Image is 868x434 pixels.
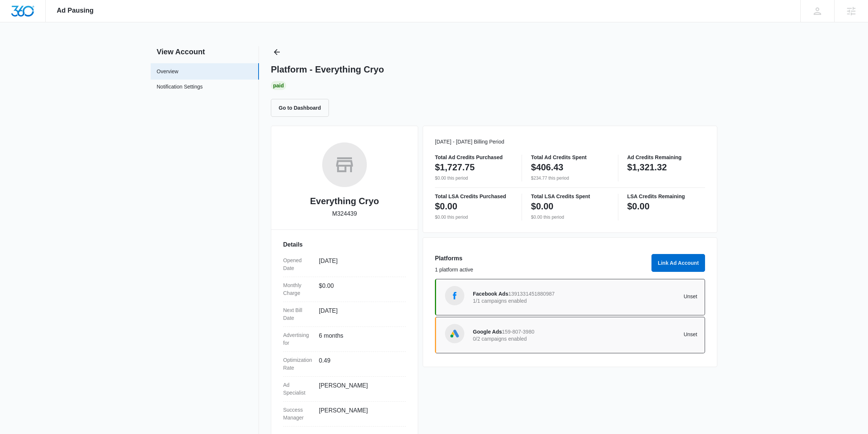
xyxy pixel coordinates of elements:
[435,194,513,199] p: Total LSA Credits Purchased
[531,214,609,221] p: $0.00 this period
[319,406,400,422] dd: [PERSON_NAME]
[283,331,313,347] dt: Advertising for
[57,7,94,15] span: Ad Pausing
[435,200,457,212] p: $0.00
[627,194,705,199] p: LSA Credits Remaining
[271,81,286,90] div: Paid
[283,406,313,422] dt: Success Manager
[435,266,647,274] p: 1 platform active
[651,254,705,272] button: Link Ad Account
[283,277,406,302] div: Monthly Charge$0.00
[283,306,313,322] dt: Next Bill Date
[271,105,333,111] a: Go to Dashboard
[283,252,406,277] div: Opened Date[DATE]
[449,328,460,339] img: Google Ads
[627,155,705,160] p: Ad Credits Remaining
[319,331,400,347] dd: 6 months
[319,306,400,322] dd: [DATE]
[319,381,400,397] dd: [PERSON_NAME]
[271,64,384,75] h1: Platform - Everything Cryo
[627,161,667,173] p: $1,321.32
[473,298,585,303] p: 1/1 campaigns enabled
[508,291,555,297] span: 1391331451880987
[319,356,400,372] dd: 0.49
[435,254,647,263] h3: Platforms
[319,257,400,272] dd: [DATE]
[271,99,329,117] button: Go to Dashboard
[435,175,513,181] p: $0.00 this period
[473,336,585,341] p: 0/2 campaigns enabled
[271,46,283,58] button: Back
[157,68,178,75] a: Overview
[531,155,609,160] p: Total Ad Credits Spent
[283,327,406,352] div: Advertising for6 months
[283,352,406,377] div: Optimization Rate0.49
[531,194,609,199] p: Total LSA Credits Spent
[531,200,553,212] p: $0.00
[435,155,513,160] p: Total Ad Credits Purchased
[332,209,357,218] p: M324439
[157,83,203,93] a: Notification Settings
[283,282,313,297] dt: Monthly Charge
[435,214,513,221] p: $0.00 this period
[319,282,400,297] dd: $0.00
[435,138,705,146] p: [DATE] - [DATE] Billing Period
[585,332,698,337] p: Unset
[473,329,502,335] span: Google Ads
[435,279,705,315] a: Facebook AdsFacebook Ads13913314518809871/1 campaigns enabledUnset
[283,377,406,402] div: Ad Specialist[PERSON_NAME]
[435,161,475,173] p: $1,727.75
[627,200,650,212] p: $0.00
[531,161,563,173] p: $406.43
[531,175,609,181] p: $234.77 this period
[283,381,313,397] dt: Ad Specialist
[435,317,705,353] a: Google AdsGoogle Ads159-807-39800/2 campaigns enabledUnset
[449,290,460,301] img: Facebook Ads
[473,291,508,297] span: Facebook Ads
[151,46,259,57] h2: View Account
[585,294,698,299] p: Unset
[283,257,313,272] dt: Opened Date
[283,240,406,249] h3: Details
[310,195,379,208] h2: Everything Cryo
[283,402,406,427] div: Success Manager[PERSON_NAME]
[283,356,313,372] dt: Optimization Rate
[502,329,534,335] span: 159-807-3980
[283,302,406,327] div: Next Bill Date[DATE]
